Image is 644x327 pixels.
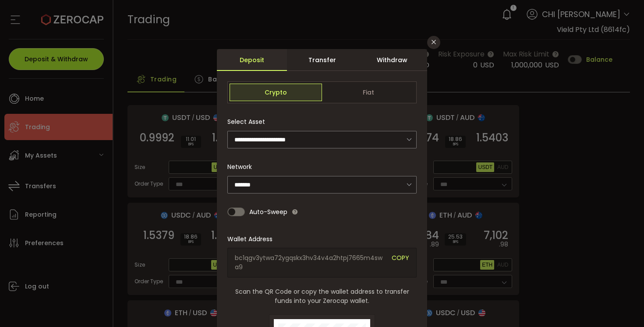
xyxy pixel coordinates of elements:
div: Deposit [217,49,287,71]
label: Network [227,162,257,171]
button: Close [427,36,440,49]
div: Withdraw [357,49,427,71]
span: Scan the QR Code or copy the wallet address to transfer funds into your Zerocap wallet. [227,287,417,306]
iframe: Chat Widget [540,232,644,327]
span: COPY [392,253,409,272]
div: Transfer [287,49,357,71]
span: Fiat [322,84,414,101]
span: Crypto [230,84,322,101]
label: Wallet Address [227,235,278,243]
span: bc1qgv3ytwa72ygqskx3hv34v4a2htpj7665m4swa9 [235,253,385,272]
label: Select Asset [227,117,270,126]
span: Auto-Sweep [249,203,287,221]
